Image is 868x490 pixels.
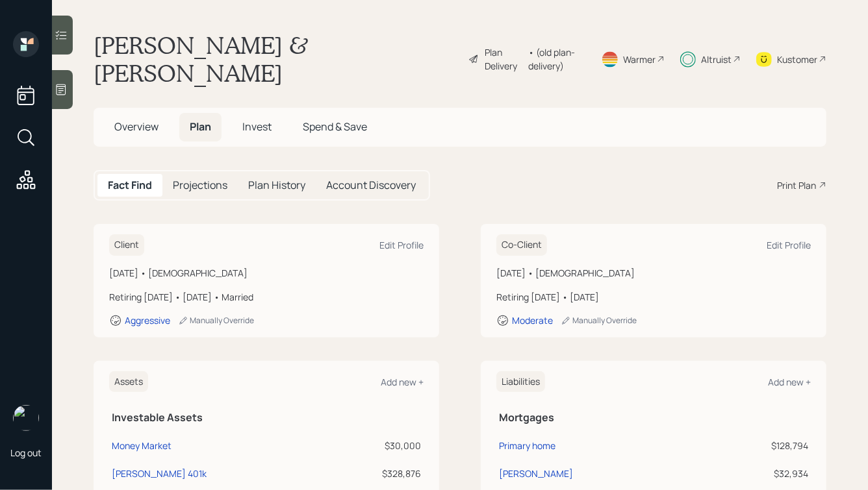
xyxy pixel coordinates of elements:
img: hunter_neumayer.jpg [13,405,39,431]
div: $128,794 [722,439,808,452]
div: [DATE] • [DEMOGRAPHIC_DATA] [109,266,424,280]
div: Log out [10,447,42,459]
div: • (old plan-delivery) [528,45,585,73]
div: $32,934 [722,467,808,480]
div: Aggressive [125,314,170,326]
div: Money Market [112,439,172,452]
div: Manually Override [178,315,254,326]
h5: Plan History [248,179,305,191]
h6: Assets [109,371,148,393]
div: Plan Delivery [485,45,522,73]
div: Retiring [DATE] • [DATE] [496,290,811,304]
div: Moderate [512,314,553,326]
h5: Projections [173,179,227,191]
div: $30,000 [364,439,421,452]
div: Add new + [381,376,424,388]
div: Edit Profile [767,239,811,251]
h5: Mortgages [499,411,808,424]
div: Kustomer [777,53,817,66]
div: [PERSON_NAME] 401k [112,467,207,480]
h6: Client [109,234,144,256]
h6: Liabilities [496,371,545,393]
h5: Investable Assets [112,411,421,424]
span: Invest [242,119,272,134]
span: Spend & Save [303,119,367,134]
div: $328,876 [364,467,421,480]
div: Altruist [701,53,732,66]
div: Manually Override [561,315,637,326]
h6: Co-Client [496,234,547,256]
div: Edit Profile [379,239,424,251]
div: Print Plan [777,178,816,192]
div: Retiring [DATE] • [DATE] • Married [109,290,424,304]
span: Plan [190,119,211,134]
div: [PERSON_NAME] [499,467,573,480]
span: Overview [114,119,159,134]
div: Add new + [768,376,811,388]
div: Primary home [499,439,555,452]
div: Warmer [623,53,656,66]
h5: Account Discovery [326,179,416,191]
h1: [PERSON_NAME] & [PERSON_NAME] [94,31,458,87]
div: [DATE] • [DEMOGRAPHIC_DATA] [496,266,811,280]
h5: Fact Find [108,179,152,191]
